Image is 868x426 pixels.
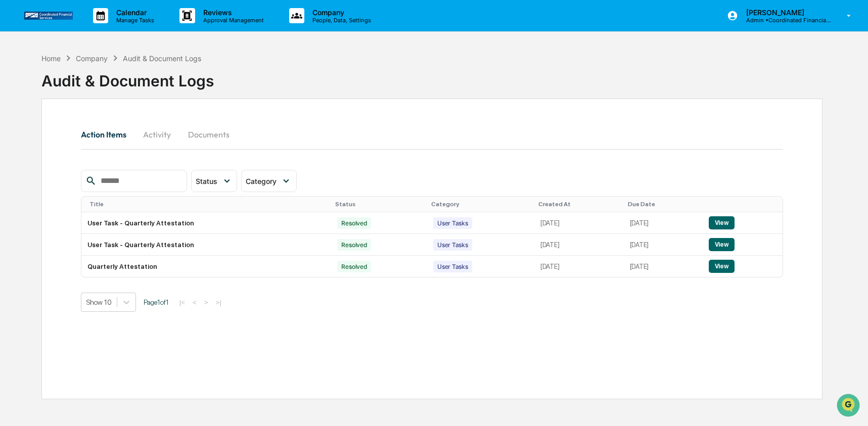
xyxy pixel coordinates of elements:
button: View [709,260,735,273]
td: [DATE] [534,212,624,234]
p: How can we help? [10,21,184,37]
span: Preclearance [20,127,65,137]
iframe: Open customer support [836,393,863,420]
span: Page 1 of 1 [144,298,169,306]
div: User Tasks [433,261,472,272]
div: Audit & Document Logs [41,64,214,90]
p: Approval Management [195,17,269,24]
p: Calendar [108,8,159,17]
span: Status [196,177,217,185]
div: Due Date [628,201,699,208]
a: 🖐️Preclearance [6,123,69,141]
span: Pylon [101,171,122,179]
td: [DATE] [624,234,703,256]
span: Data Lookup [20,147,64,157]
button: |< [176,298,188,307]
div: Resolved [337,261,371,272]
div: Home [41,54,61,63]
span: Attestations [83,127,125,137]
a: View [709,219,735,226]
a: Powered byPylon [71,171,122,179]
td: [DATE] [534,234,624,256]
button: Start new chat [172,80,184,92]
div: Created At [538,201,620,208]
td: [DATE] [624,256,703,277]
div: Category [431,201,530,208]
div: User Tasks [433,217,472,229]
div: We're available if you need us! [34,87,128,96]
div: User Tasks [433,239,472,251]
td: User Task - Quarterly Attestation [81,234,332,256]
button: Documents [180,122,238,147]
div: Resolved [337,217,371,229]
p: [PERSON_NAME] [738,8,832,17]
div: Audit & Document Logs [123,54,201,63]
span: Category [246,177,277,185]
div: 🔎 [10,148,18,156]
td: User Task - Quarterly Attestation [81,212,332,234]
div: Status [335,201,423,208]
p: People, Data, Settings [304,17,376,24]
button: > [201,298,211,307]
img: logo [24,12,73,19]
p: Manage Tasks [108,17,159,24]
button: View [709,238,735,251]
div: Resolved [337,239,371,251]
a: 🔎Data Lookup [6,143,68,161]
div: Title [89,201,328,208]
p: Reviews [195,8,269,17]
button: View [709,216,735,229]
div: Start new chat [34,77,166,87]
button: >| [213,298,224,307]
button: Activity [134,122,180,147]
div: 🖐️ [10,128,18,136]
button: Action Items [81,122,134,147]
p: Admin • Coordinated Financial Services [738,17,832,24]
td: [DATE] [624,212,703,234]
div: secondary tabs example [81,122,783,147]
td: [DATE] [534,256,624,277]
a: 🗄️Attestations [69,123,129,141]
div: 🗄️ [73,128,81,136]
button: < [190,298,200,307]
td: Quarterly Attestation [81,256,332,277]
a: View [709,262,735,270]
div: Company [76,54,108,63]
a: View [709,241,735,248]
img: 1746055101610-c473b297-6a78-478c-a979-82029cc54cd1 [10,77,28,96]
p: Company [304,8,376,17]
